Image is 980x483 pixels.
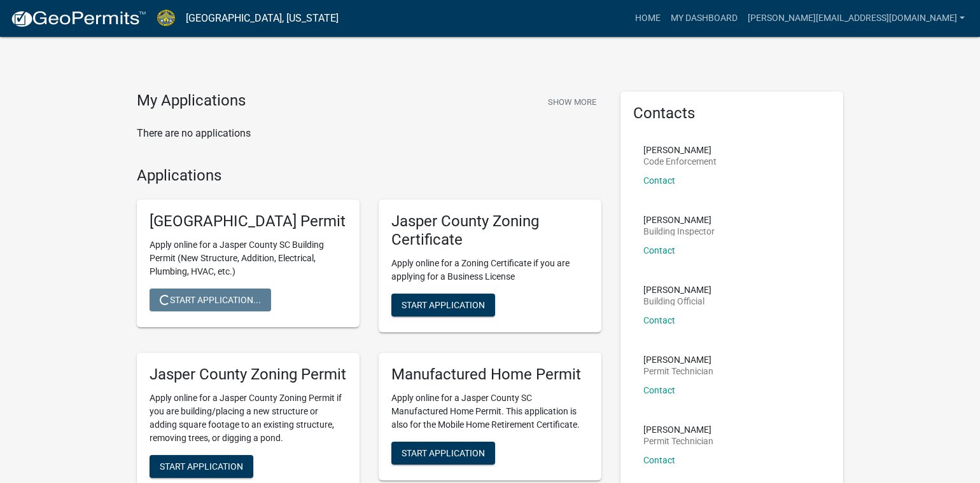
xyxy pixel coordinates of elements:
p: Building Inspector [643,227,715,236]
span: Start Application [402,299,485,310]
h5: Jasper County Zoning Certificate [391,212,589,249]
h5: Manufactured Home Permit [391,365,589,384]
a: Contact [643,385,675,395]
button: Show More [543,92,601,112]
h5: [GEOGRAPHIC_DATA] Permit [150,212,347,231]
button: Start Application [391,294,495,316]
p: Apply online for a Jasper County SC Building Permit (New Structure, Addition, Electrical, Plumbin... [150,238,347,278]
h4: My Applications [137,92,246,111]
p: Apply online for a Jasper County SC Manufactured Home Permit. This application is also for the Mo... [391,391,589,432]
span: Start Application [160,461,243,471]
p: Building Official [643,297,711,306]
h4: Applications [137,167,601,185]
p: [PERSON_NAME] [643,215,715,224]
p: Code Enforcement [643,157,717,166]
p: There are no applications [137,126,601,141]
a: Contact [643,245,675,255]
a: [PERSON_NAME][EMAIL_ADDRESS][DOMAIN_NAME] [743,6,970,31]
button: Start Application [391,442,495,465]
a: Contact [643,315,675,325]
span: Start Application... [160,295,261,305]
button: Start Application... [150,289,271,311]
a: [GEOGRAPHIC_DATA], [US_STATE] [186,8,339,29]
a: Contact [643,455,675,465]
p: Apply online for a Jasper County Zoning Permit if you are building/placing a new structure or add... [150,391,347,445]
a: Home [630,6,666,31]
p: Apply online for a Zoning Certificate if you are applying for a Business License [391,257,589,283]
button: Start Application [150,455,253,478]
h5: Contacts [633,104,830,123]
img: Jasper County, South Carolina [157,10,176,27]
p: Permit Technician [643,437,713,446]
a: Contact [643,175,675,186]
p: [PERSON_NAME] [643,146,717,154]
a: My Dashboard [666,6,743,31]
p: [PERSON_NAME] [643,355,713,364]
h5: Jasper County Zoning Permit [150,365,347,384]
p: Permit Technician [643,367,713,376]
p: [PERSON_NAME] [643,425,713,434]
p: [PERSON_NAME] [643,285,711,294]
span: Start Application [402,447,485,458]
